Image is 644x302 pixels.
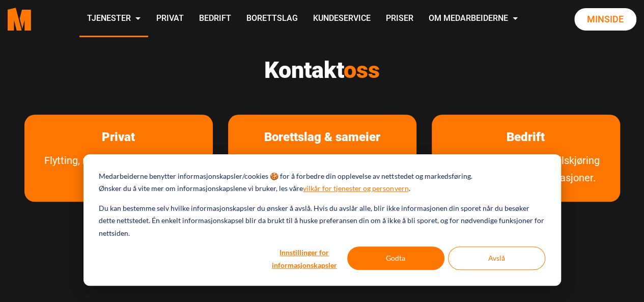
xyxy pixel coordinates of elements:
button: Avslå [448,246,545,270]
a: vilkår for tjenester og personvern [303,182,408,195]
a: Om Medarbeiderne [421,1,525,37]
p: Medarbeiderne benytter informasjonskapsler/cookies 🍪 for å forbedre din opplevelse av nettstedet ... [99,170,472,183]
a: Borettslag [238,1,305,37]
p: Ønsker du å vite mer om informasjonskapslene vi bruker, les våre . [99,182,410,195]
a: Tjenester for borettslag og sameier [228,152,416,202]
button: Godta [347,246,444,270]
a: Tjenester [79,1,148,37]
div: Cookie banner [83,154,561,286]
h2: Dette sier [24,258,620,285]
a: les mer om Bedrift [491,115,560,160]
a: Priser [378,1,421,37]
a: Les mer om Borettslag & sameier [249,115,396,160]
h2: Kontakt [24,57,620,84]
a: les mer om Privat [87,115,150,160]
a: Bedrift [191,1,238,37]
a: Kundeservice [305,1,378,37]
button: Innstillinger for informasjonskapsler [265,246,344,270]
a: Privat [148,1,191,37]
p: Du kan bestemme selv hvilke informasjonskapsler du ønsker å avslå. Hvis du avslår alle, blir ikke... [99,202,545,240]
a: Minside [574,8,636,31]
a: Flytting, rydding og avfallskjøring for private. [24,152,213,202]
span: oss [344,57,380,84]
a: Tjenester vi tilbyr bedrifter og organisasjoner [432,152,620,202]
